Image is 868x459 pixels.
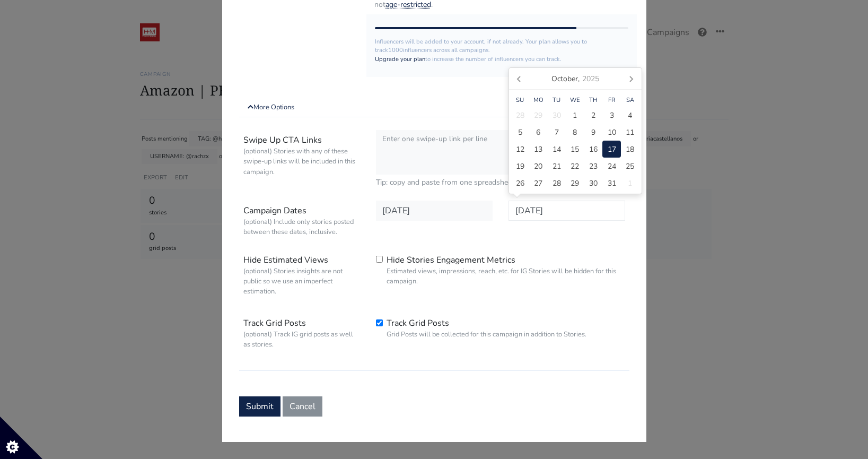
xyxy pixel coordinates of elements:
span: 25 [626,161,634,172]
button: Cancel [283,396,322,417]
span: 29 [571,178,579,189]
div: Tu [548,96,566,105]
label: Hide Stories Engagement Metrics [387,254,625,287]
div: Su [511,96,530,105]
span: 23 [589,161,598,172]
span: 24 [608,161,616,172]
span: 12 [516,144,524,155]
div: Mo [529,96,548,105]
span: 7 [555,127,559,138]
small: (optional) Stories insights are not public so we use an imperfect estimation. [243,266,360,297]
span: 3 [610,110,614,121]
input: Date in YYYY-MM-DD format [376,201,493,221]
span: 10 [608,127,616,138]
span: 11 [626,127,634,138]
span: 30 [589,178,598,189]
span: 14 [553,144,561,155]
span: 17 [608,144,616,155]
a: More Options [239,98,629,117]
span: 18 [626,144,634,155]
span: 22 [571,161,579,172]
small: (optional) Stories with any of these swipe-up links will be included in this campaign. [243,146,360,177]
div: Fr [602,96,621,105]
small: Tip: copy and paste from one spreadsheet column. [376,177,625,188]
label: Track Grid Posts [235,313,368,353]
span: 2 [591,110,595,121]
span: 20 [534,161,542,172]
span: 1 [628,178,632,189]
span: 6 [536,127,540,138]
span: 16 [589,144,598,155]
small: (optional) Include only stories posted between these dates, inclusive. [243,217,360,237]
label: Hide Estimated Views [235,250,368,301]
span: 29 [534,110,542,121]
input: Track Grid PostsGrid Posts will be collected for this campaign in addition to Stories. [376,319,383,326]
a: Upgrade your plan [375,55,425,63]
small: (optional) Track IG grid posts as well as stories. [243,330,360,350]
span: 27 [534,178,542,189]
label: Swipe Up CTA Links [235,130,368,188]
span: 9 [591,127,595,138]
i: 2025 [582,73,599,84]
span: 21 [553,161,561,172]
span: 19 [516,161,524,172]
span: 13 [534,144,542,155]
span: 5 [518,127,522,138]
div: Influencers will be added to your account, if not already. Your plan allows you to track influenc... [366,14,637,77]
div: Th [584,96,603,105]
span: 1 [573,110,577,121]
label: Campaign Dates [235,201,368,241]
span: 28 [553,178,561,189]
span: 30 [553,110,561,121]
label: Track Grid Posts [387,317,586,340]
span: 15 [571,144,579,155]
span: 31 [608,178,616,189]
p: to increase the number of influencers you can track. [375,55,629,64]
span: 4 [628,110,632,121]
small: Grid Posts will be collected for this campaign in addition to Stories. [387,330,586,340]
div: Sa [621,96,639,105]
span: 26 [516,178,524,189]
div: We [566,96,584,105]
span: 8 [573,127,577,138]
span: 28 [516,110,524,121]
input: Hide Stories Engagement MetricsEstimated views, impressions, reach, etc. for IG Stories will be h... [376,256,383,263]
small: Estimated views, impressions, reach, etc. for IG Stories will be hidden for this campaign. [387,266,625,287]
input: Date in YYYY-MM-DD format [508,201,625,221]
div: October, [547,70,603,87]
button: Submit [239,396,280,417]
